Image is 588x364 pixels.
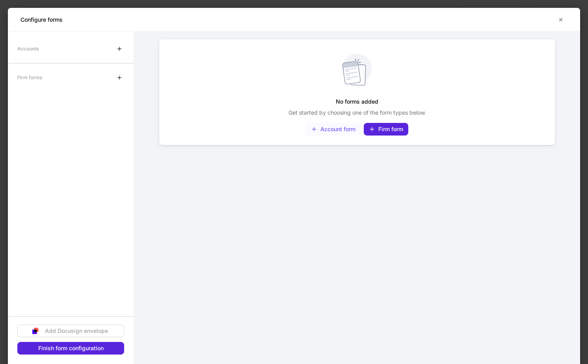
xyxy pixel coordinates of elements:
[20,16,63,24] h5: Configure forms
[311,126,355,132] div: Account form
[17,42,39,56] div: Accounts
[17,71,42,84] div: Firm forms
[38,345,104,351] div: Finish form configuration
[17,342,124,355] button: Finish form configuration
[364,123,408,136] button: Firm form
[306,123,361,136] button: Account form
[336,95,378,109] h5: No forms added
[288,109,426,117] p: Get started by choosing one of the form types below.
[369,126,403,132] div: Firm form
